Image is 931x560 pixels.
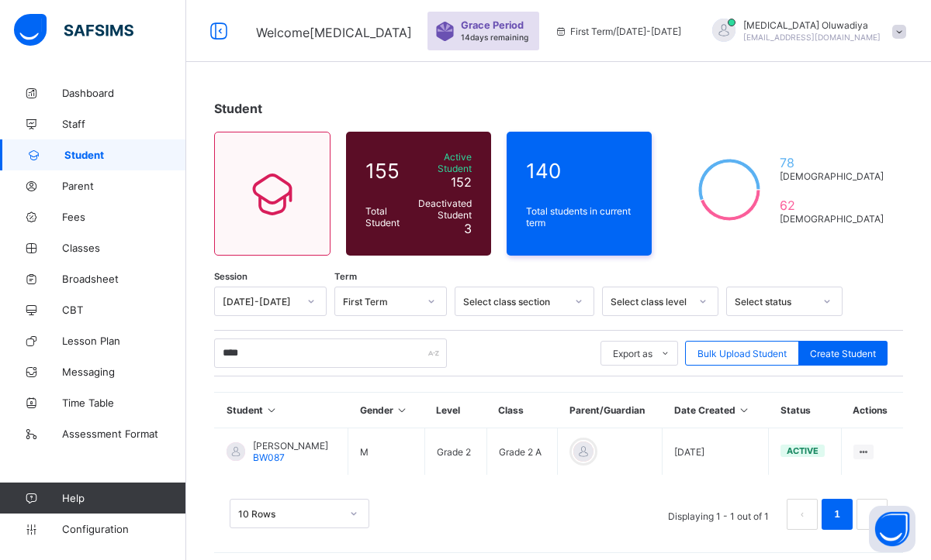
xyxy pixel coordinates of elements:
[787,445,819,456] span: active
[526,205,632,228] span: Total students in current term
[735,296,814,307] div: Select status
[526,159,632,183] span: 140
[334,271,357,282] span: Term
[780,170,884,182] span: [DEMOGRAPHIC_DATA]
[62,428,186,440] span: Assessment Format
[435,22,455,41] img: sticker-purple.71386a28dfed39d6af7621340158ba97.svg
[223,296,298,307] div: [DATE]-[DATE]
[396,404,409,416] i: Sort in Ascending Order
[857,499,888,530] li: 下一页
[362,201,410,232] div: Total Student
[424,393,486,428] th: Level
[464,221,472,236] span: 3
[214,271,247,282] span: Session
[348,393,425,428] th: Gender
[663,393,769,428] th: Date Created
[214,101,262,116] span: Student
[62,180,186,192] span: Parent
[365,159,407,183] span: 155
[62,366,186,378] span: Messaging
[62,335,186,347] span: Lesson Plan
[486,428,557,476] td: Grade 2 A
[253,452,285,463] span: BW087
[841,393,903,428] th: Actions
[256,25,412,40] span: Welcome [MEDICAL_DATA]
[780,198,884,213] span: 62
[663,428,769,476] td: [DATE]
[348,428,425,476] td: M
[62,242,186,254] span: Classes
[738,404,751,416] i: Sort in Ascending Order
[769,393,842,428] th: Status
[486,393,557,428] th: Class
[780,213,884,225] span: [DEMOGRAPHIC_DATA]
[265,404,279,416] i: Sort in Ascending Order
[869,506,915,552] button: Open asap
[64,149,186,161] span: Student
[656,499,780,530] li: Displaying 1 - 1 out of 1
[62,273,186,285] span: Broadsheet
[424,428,486,476] td: Grade 2
[461,19,524,31] span: Grace Period
[787,499,818,530] li: 上一页
[857,499,888,530] button: next page
[787,499,818,530] button: prev page
[62,211,186,223] span: Fees
[810,348,876,359] span: Create Student
[611,296,690,307] div: Select class level
[743,19,881,31] span: [MEDICAL_DATA] Oluwadiya
[62,118,186,130] span: Staff
[461,33,528,42] span: 14 days remaining
[343,296,418,307] div: First Term
[215,393,348,428] th: Student
[62,492,185,504] span: Help
[14,14,133,46] img: safsims
[822,499,853,530] li: 1
[414,151,472,174] span: Active Student
[558,393,663,428] th: Parent/Guardian
[463,296,566,307] div: Select class section
[829,504,844,524] a: 1
[555,26,681,37] span: session/term information
[780,155,884,170] span: 78
[62,87,186,99] span: Dashboard
[451,174,472,190] span: 152
[253,440,328,452] span: [PERSON_NAME]
[62,304,186,316] span: CBT
[62,397,186,409] span: Time Table
[62,523,185,535] span: Configuration
[697,19,914,44] div: TobiOluwadiya
[414,198,472,221] span: Deactivated Student
[743,33,881,42] span: [EMAIL_ADDRESS][DOMAIN_NAME]
[613,348,652,359] span: Export as
[697,348,787,359] span: Bulk Upload Student
[238,508,341,520] div: 10 Rows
